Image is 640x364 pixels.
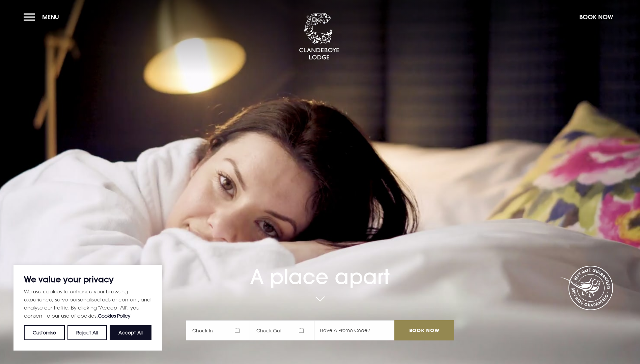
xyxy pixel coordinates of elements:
button: Customise [24,325,65,340]
p: We use cookies to enhance your browsing experience, serve personalised ads or content, and analys... [24,287,151,320]
img: Clandeboye Lodge [299,13,339,60]
span: Menu [42,13,59,21]
span: Check In [186,320,250,340]
input: Book Now [394,320,454,340]
p: We value your privacy [24,275,151,283]
button: Reject All [67,325,107,340]
button: Accept All [110,325,151,340]
div: We value your privacy [13,265,162,351]
h1: A place apart [186,243,454,289]
input: Have A Promo Code? [314,320,394,340]
button: Menu [24,10,62,24]
a: Cookies Policy [98,313,131,319]
button: Book Now [576,10,616,24]
span: Check Out [250,320,314,340]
